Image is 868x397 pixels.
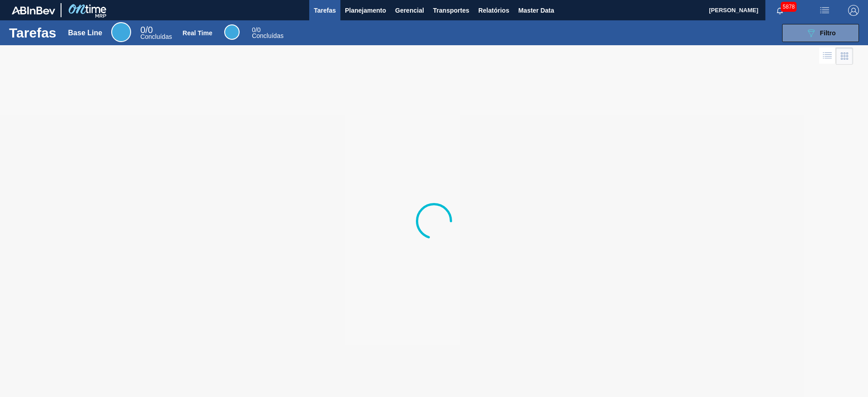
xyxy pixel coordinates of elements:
[433,5,469,16] span: Transportes
[183,29,212,37] div: Real Time
[781,2,797,12] span: 5878
[820,29,836,37] span: Filtro
[140,26,172,40] div: Base Line
[345,5,386,16] span: Planejamento
[252,27,283,39] div: Real Time
[140,25,153,35] span: / 0
[111,22,131,42] div: Base Line
[252,32,283,39] span: Concluídas
[140,33,172,40] span: Concluídas
[224,24,240,40] div: Real Time
[314,5,336,16] span: Tarefas
[478,5,509,16] span: Relatórios
[252,26,260,33] span: / 0
[140,25,145,35] span: 0
[782,24,859,42] button: Filtro
[252,26,255,33] span: 0
[12,6,55,14] img: TNhmsLtSVTkK8tSr43FrP2fwEKptu5GPRR3wAAAABJRU5ErkJggg==
[765,4,794,17] button: Notificações
[819,5,830,16] img: userActions
[395,5,424,16] span: Gerencial
[848,5,859,16] img: Logout
[518,5,554,16] span: Master Data
[68,29,103,37] div: Base Line
[9,28,57,38] h1: Tarefas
